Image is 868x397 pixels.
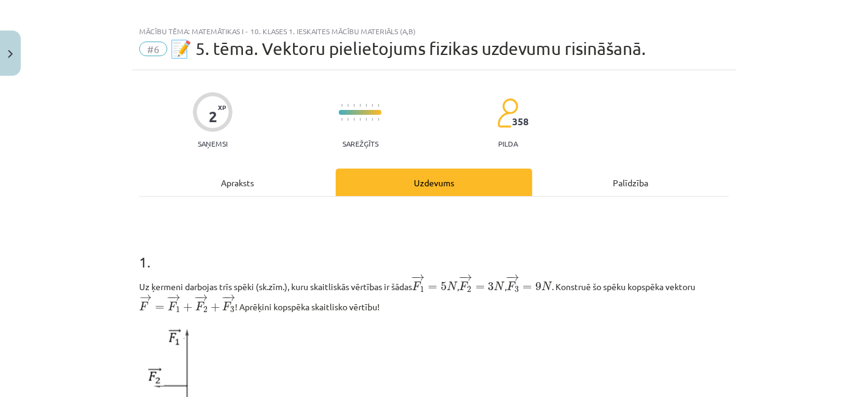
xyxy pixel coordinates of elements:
span: 3 [515,286,519,293]
img: icon-short-line-57e1e144782c952c97e751825c79c345078a6d821885a25fce030b3d8c18986b.svg [366,104,367,107]
span: F [460,282,469,290]
span: 3 [488,282,494,291]
span: F [139,302,148,310]
div: Mācību tēma: Matemātikas i - 10. klases 1. ieskaites mācību materiāls (a,b) [139,27,729,35]
div: Uzdevums [336,169,532,196]
span: = [476,285,485,290]
img: icon-short-line-57e1e144782c952c97e751825c79c345078a6d821885a25fce030b3d8c18986b.svg [353,104,355,107]
img: icon-short-line-57e1e144782c952c97e751825c79c345078a6d821885a25fce030b3d8c18986b.svg [378,118,379,121]
span: 1 [420,286,424,293]
span: 2 [468,286,472,293]
span: − [222,294,231,301]
span: − [194,294,203,301]
span: = [155,305,164,310]
img: icon-short-line-57e1e144782c952c97e751825c79c345078a6d821885a25fce030b3d8c18986b.svg [341,118,342,121]
img: icon-close-lesson-0947bae3869378f0d4975bcd49f059093ad1ed9edebbc8119c70593378902aed.svg [8,50,13,58]
span: − [505,274,515,281]
img: icon-short-line-57e1e144782c952c97e751825c79c345078a6d821885a25fce030b3d8c18986b.svg [378,104,379,107]
img: icon-short-line-57e1e144782c952c97e751825c79c345078a6d821885a25fce030b3d8c18986b.svg [366,118,367,121]
img: icon-short-line-57e1e144782c952c97e751825c79c345078a6d821885a25fce030b3d8c18986b.svg [347,104,349,107]
div: 2 [209,108,217,125]
p: Saņemsi [193,139,233,148]
span: + [183,303,192,311]
span: F [195,302,204,310]
span: F [412,282,421,290]
span: F [507,282,516,290]
img: icon-short-line-57e1e144782c952c97e751825c79c345078a6d821885a25fce030b3d8c18986b.svg [341,104,342,107]
span: → [168,294,181,301]
span: → [413,274,425,281]
span: − [458,274,468,281]
span: − [167,294,176,301]
span: → [508,274,520,281]
span: → [223,294,236,301]
span: 2 [203,307,208,313]
p: Sarežģīts [342,139,378,148]
span: 3 [230,307,234,313]
span: → [196,294,208,301]
img: icon-short-line-57e1e144782c952c97e751825c79c345078a6d821885a25fce030b3d8c18986b.svg [353,118,355,121]
span: 5 [441,282,447,291]
p: Uz ķermeni darbojas trīs spēki (sk.zīm.), kuru skaitliskās vērtības ir šādas , , . Konstruē šo sp... [139,274,729,313]
span: N [447,282,458,290]
div: Palīdzība [532,169,729,196]
p: pilda [498,139,518,148]
img: students-c634bb4e5e11cddfef0936a35e636f08e4e9abd3cc4e673bd6f9a4125e45ecb1.svg [497,98,518,128]
span: → [460,274,472,281]
span: 9 [535,282,541,291]
span: 358 [512,116,529,127]
span: N [494,282,505,290]
span: → [140,294,152,301]
div: Apraksts [139,169,336,196]
span: F [222,302,231,310]
img: icon-short-line-57e1e144782c952c97e751825c79c345078a6d821885a25fce030b3d8c18986b.svg [372,118,373,121]
h1: 1 . [139,232,729,270]
span: = [523,285,532,290]
span: + [211,303,220,311]
span: XP [218,104,226,111]
span: F [168,302,177,310]
span: #6 [139,42,167,56]
img: icon-short-line-57e1e144782c952c97e751825c79c345078a6d821885a25fce030b3d8c18986b.svg [360,104,361,107]
span: = [428,285,437,290]
span: 📝 5. tēma. Vektoru pielietojums fizikas uzdevumu risināšanā. [170,38,646,59]
span: − [411,274,420,281]
span: N [541,282,552,290]
span: 1 [176,307,180,313]
img: icon-short-line-57e1e144782c952c97e751825c79c345078a6d821885a25fce030b3d8c18986b.svg [372,104,373,107]
img: icon-short-line-57e1e144782c952c97e751825c79c345078a6d821885a25fce030b3d8c18986b.svg [347,118,349,121]
img: icon-short-line-57e1e144782c952c97e751825c79c345078a6d821885a25fce030b3d8c18986b.svg [360,118,361,121]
